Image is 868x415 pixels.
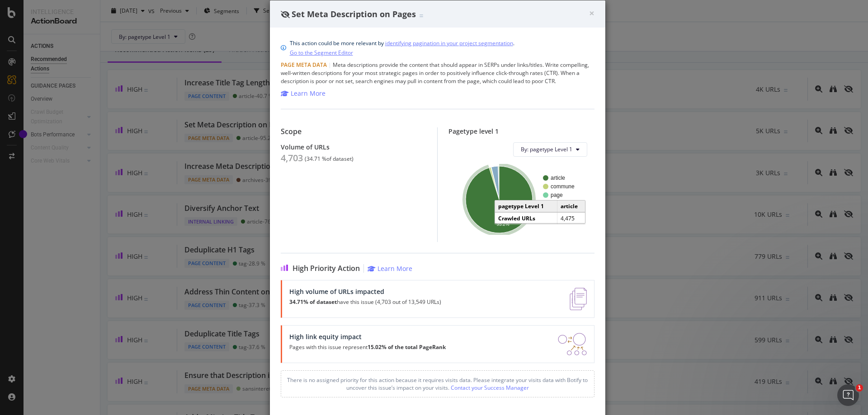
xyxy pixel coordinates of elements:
text: 95.2% [496,222,509,227]
text: sansintere… [551,209,581,215]
span: × [589,7,594,19]
button: By: pagetype Level 1 [513,142,587,157]
a: Learn More [368,264,412,273]
a: Contact your Success Manager [449,384,529,392]
img: e5DMFwAAAABJRU5ErkJggg== [570,288,586,310]
div: 4,703 [281,153,303,163]
text: commune [551,183,575,190]
div: Pagetype level 1 [448,127,594,135]
strong: 15.02% of the total PageRank [368,343,446,351]
div: High link equity impact [289,333,446,340]
div: Scope [281,127,426,136]
span: Page Meta Data [281,61,327,69]
text: auteur [551,201,566,207]
span: By: pagetype Level 1 [521,145,572,153]
div: There is no assigned priority for this action because it requires visits data. Please integrate y... [281,370,594,397]
text: page [551,192,563,198]
a: identifying pagination in your project segmentation [385,38,513,48]
div: This action could be more relevant by . [290,38,514,57]
div: High volume of URLs impacted [289,288,441,295]
iframe: Intercom live chat [837,384,859,406]
div: info banner [281,38,594,57]
div: Learn More [377,264,412,273]
span: | [328,61,331,69]
img: DDxVyA23.png [558,333,586,355]
div: ( 34.71 % of dataset ) [305,156,354,162]
text: Other [551,218,564,224]
strong: 34.71% of dataset [289,298,337,306]
svg: A chart. [456,164,587,235]
span: High Priority Action [292,264,360,273]
p: have this issue (4,703 out of 13,549 URLs) [289,299,441,305]
a: Learn More [281,89,325,98]
img: Equal [420,14,423,17]
div: Volume of URLs [281,143,426,151]
span: 1 [856,384,863,392]
p: Pages with this issue represent [289,344,446,350]
div: Meta descriptions provide the content that should appear in SERPs under links/titles. Write compe... [281,61,594,85]
text: article [551,175,565,181]
span: Set Meta Description on Pages [292,9,416,19]
a: Go to the Segment Editor [290,48,353,57]
div: eye-slash [281,11,290,18]
div: Learn More [291,89,325,98]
